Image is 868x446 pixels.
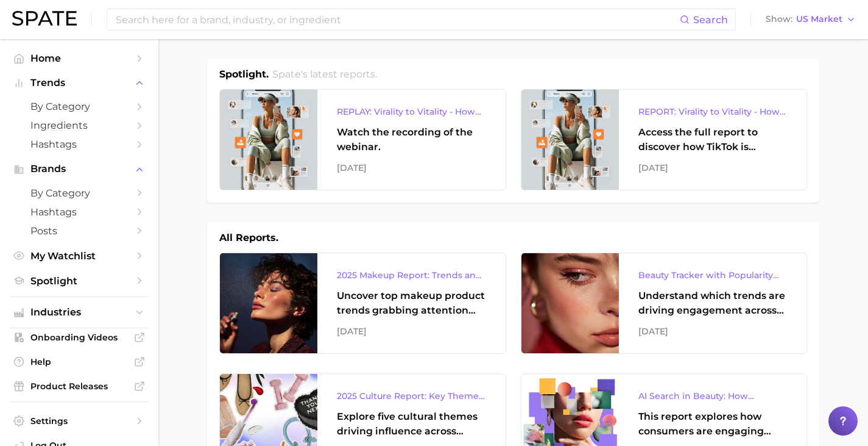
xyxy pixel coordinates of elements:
a: Onboarding Videos [10,328,149,347]
span: Brands [30,164,128,174]
div: [DATE] [638,160,788,175]
a: Home [10,49,149,68]
div: [DATE] [638,324,788,339]
h1: Spotlight. [219,67,269,82]
button: ShowUS Market [763,12,859,27]
span: Home [30,52,128,64]
div: Uncover top makeup product trends grabbing attention across eye, lip, and face makeup, and the br... [337,289,486,318]
h2: Spate's latest reports. [272,67,377,82]
span: Trends [30,77,128,88]
div: Watch the recording of the webinar. [337,125,486,154]
a: by Category [10,97,149,116]
span: US Market [796,16,842,23]
div: REPORT: Virality to Vitality - How TikTok is Driving Wellness Discovery [638,104,788,119]
div: Understand which trends are driving engagement across platforms in the skin, hair, makeup, and fr... [638,289,788,318]
span: by Category [30,101,128,112]
h1: All Reports. [219,231,278,245]
a: Ingredients [10,116,149,135]
span: by Category [30,187,128,199]
a: My Watchlist [10,246,149,265]
span: Search [693,14,728,26]
a: by Category [10,184,149,203]
div: 2025 Culture Report: Key Themes That Are Shaping Consumer Demand [337,389,486,403]
a: REPLAY: Virality to Vitality - How TikTok is Driving Wellness DiscoveryWatch the recording of the... [219,89,506,190]
img: SPATE [12,11,77,26]
input: Search here for a brand, industry, or ingredient [115,9,680,30]
a: Help [10,353,149,371]
span: Onboarding Videos [30,332,128,343]
a: Posts [10,221,149,240]
div: [DATE] [337,160,486,175]
a: REPORT: Virality to Vitality - How TikTok is Driving Wellness DiscoveryAccess the full report to ... [521,89,808,190]
div: [DATE] [337,324,486,339]
button: Brands [10,160,149,178]
span: Hashtags [30,206,128,218]
span: Hashtags [30,138,128,150]
button: Trends [10,74,149,92]
a: Product Releases [10,377,149,395]
div: This report explores how consumers are engaging with AI-powered search tools — and what it means ... [638,409,788,439]
span: Industries [30,307,128,318]
span: Settings [30,415,128,426]
span: Ingredients [30,120,128,131]
a: 2025 Makeup Report: Trends and Brands to WatchUncover top makeup product trends grabbing attentio... [219,253,506,354]
span: Spotlight [30,275,128,287]
a: Hashtags [10,135,149,154]
button: Industries [10,303,149,322]
div: Beauty Tracker with Popularity Index [638,268,788,282]
span: My Watchlist [30,250,128,262]
a: Beauty Tracker with Popularity IndexUnderstand which trends are driving engagement across platfor... [521,253,808,354]
div: Explore five cultural themes driving influence across beauty, food, and pop culture. [337,409,486,439]
span: Help [30,356,128,367]
div: REPLAY: Virality to Vitality - How TikTok is Driving Wellness Discovery [337,104,486,119]
div: Access the full report to discover how TikTok is reshaping the wellness landscape, from product d... [638,125,788,154]
div: AI Search in Beauty: How Consumers Are Using ChatGPT vs. Google Search [638,389,788,403]
a: Hashtags [10,203,149,221]
span: Product Releases [30,381,128,392]
a: Settings [10,412,149,430]
span: Posts [30,225,128,237]
span: Show [766,16,792,23]
div: 2025 Makeup Report: Trends and Brands to Watch [337,268,486,282]
a: Spotlight [10,272,149,290]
